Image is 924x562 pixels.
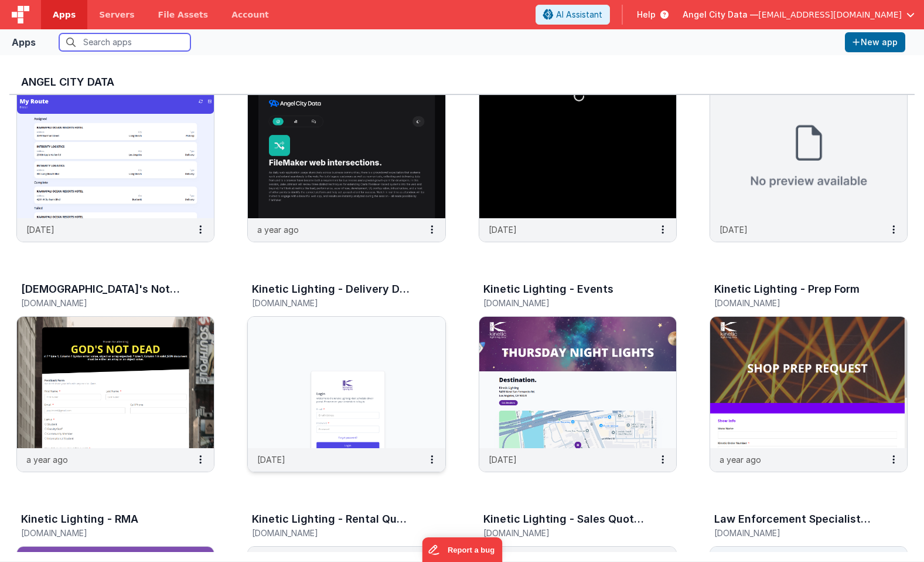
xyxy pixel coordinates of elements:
p: a year ago [257,224,299,236]
p: a year ago [720,453,761,466]
span: Angel City Data — [683,9,758,21]
input: Search apps [59,33,190,51]
span: Apps [53,9,76,21]
h3: Angel City Data [21,76,903,88]
button: New app [845,32,905,52]
h5: [DOMAIN_NAME] [252,529,416,537]
h5: [DOMAIN_NAME] [714,299,878,307]
span: Help [637,9,656,21]
span: File Assets [158,9,209,21]
iframe: Marker.io feedback button [422,537,502,562]
h3: Law Enforcement Specialists - Agency Portal [714,513,875,525]
h5: [DOMAIN_NAME] [252,299,416,307]
h5: [DOMAIN_NAME] [21,299,185,307]
p: [DATE] [489,453,517,466]
h5: [DOMAIN_NAME] [483,529,647,537]
button: AI Assistant [536,5,610,25]
h5: [DOMAIN_NAME] [483,299,647,307]
div: Apps [12,35,36,49]
p: [DATE] [720,224,748,236]
p: [DATE] [489,224,517,236]
h5: [DOMAIN_NAME] [21,529,185,537]
h3: Kinetic Lighting - Prep Form [714,283,860,295]
p: a year ago [26,453,68,466]
span: AI Assistant [556,9,602,21]
span: [EMAIL_ADDRESS][DOMAIN_NAME] [758,9,902,21]
h3: [DEMOGRAPHIC_DATA]'s Not Dead Events - Participants Forms & Surveys [21,283,182,295]
h3: Kinetic Lighting - Sales Quote Request [483,513,644,525]
h3: Kinetic Lighting - Rental Quote [252,513,412,525]
span: Servers [99,9,134,21]
button: Angel City Data — [EMAIL_ADDRESS][DOMAIN_NAME] [683,9,915,21]
h3: Kinetic Lighting - Delivery Driver Portal [252,283,412,295]
p: [DATE] [257,453,285,466]
h3: Kinetic Lighting - RMA [21,513,138,525]
p: [DATE] [26,224,54,236]
h3: Kinetic Lighting - Events [483,283,613,295]
h5: [DOMAIN_NAME] [714,529,878,537]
